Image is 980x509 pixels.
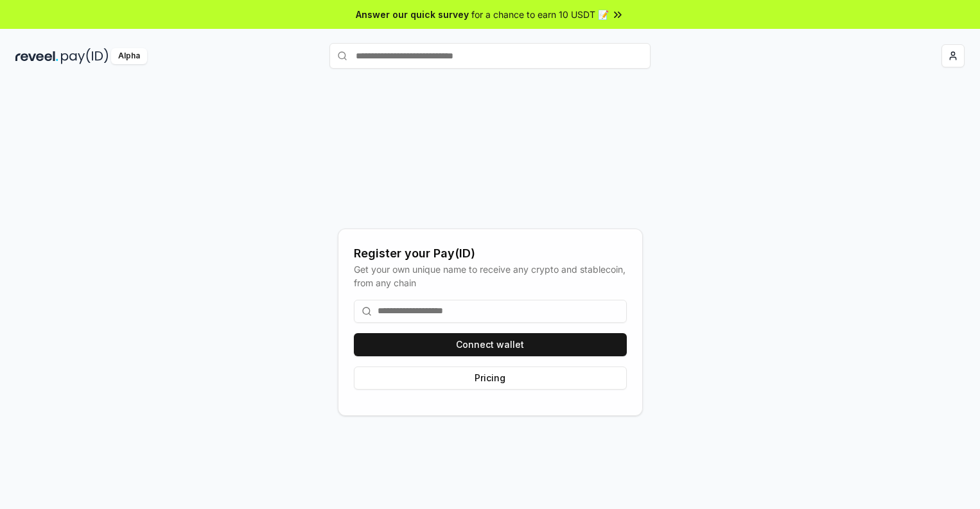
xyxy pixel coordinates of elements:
span: for a chance to earn 10 USDT 📝 [471,8,609,21]
button: Pricing [354,367,627,390]
div: Register your Pay(ID) [354,245,627,263]
img: reveel_dark [15,48,58,64]
img: pay_id [61,48,109,64]
button: Connect wallet [354,333,627,356]
div: Get your own unique name to receive any crypto and stablecoin, from any chain [354,263,627,289]
span: Answer our quick survey [356,8,469,21]
div: Alpha [111,48,147,64]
